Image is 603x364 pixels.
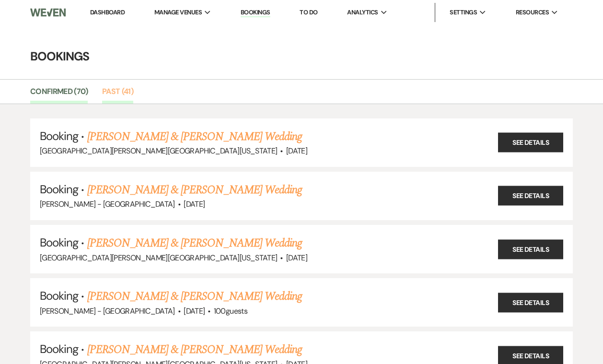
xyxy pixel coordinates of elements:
[102,85,133,104] a: Past (41)
[214,306,247,316] span: 100 guests
[87,288,302,305] a: [PERSON_NAME] & [PERSON_NAME] Wedding
[154,8,202,17] span: Manage Venues
[40,306,175,316] span: [PERSON_NAME] - [GEOGRAPHIC_DATA]
[516,8,549,17] span: Resources
[40,253,278,263] span: [GEOGRAPHIC_DATA][PERSON_NAME][GEOGRAPHIC_DATA][US_STATE]
[286,253,307,263] span: [DATE]
[498,239,563,259] a: See Details
[90,8,125,16] a: Dashboard
[286,146,307,156] span: [DATE]
[184,306,205,316] span: [DATE]
[347,8,378,17] span: Analytics
[498,133,563,153] a: See Details
[40,129,78,143] span: Booking
[87,235,302,252] a: [PERSON_NAME] & [PERSON_NAME] Wedding
[30,2,66,23] img: Weven Logo
[498,186,563,206] a: See Details
[40,235,78,250] span: Booking
[87,181,302,199] a: [PERSON_NAME] & [PERSON_NAME] Wedding
[40,146,278,156] span: [GEOGRAPHIC_DATA][PERSON_NAME][GEOGRAPHIC_DATA][US_STATE]
[87,341,302,358] a: [PERSON_NAME] & [PERSON_NAME] Wedding
[300,8,317,16] a: To Do
[241,8,270,17] a: Bookings
[40,288,78,303] span: Booking
[40,341,78,356] span: Booking
[40,182,78,197] span: Booking
[40,199,175,209] span: [PERSON_NAME] - [GEOGRAPHIC_DATA]
[184,199,205,209] span: [DATE]
[30,85,88,104] a: Confirmed (70)
[87,128,302,145] a: [PERSON_NAME] & [PERSON_NAME] Wedding
[450,8,477,17] span: Settings
[498,293,563,312] a: See Details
